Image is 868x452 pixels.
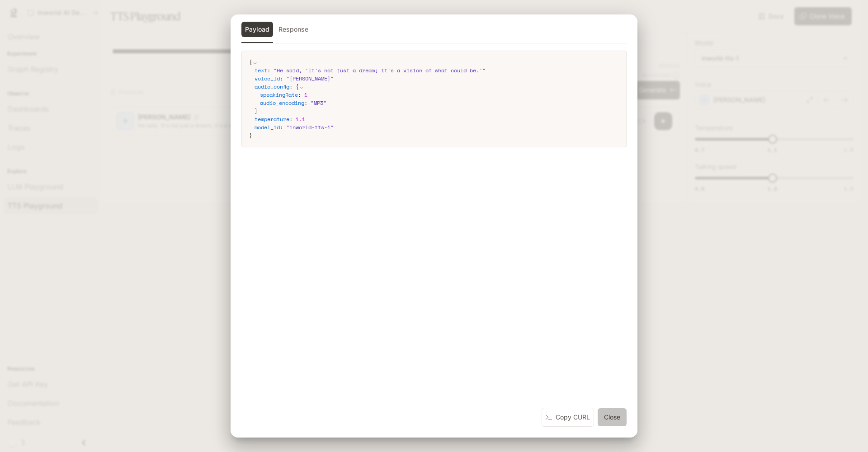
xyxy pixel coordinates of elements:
span: " MP3 " [311,99,326,107]
button: Payload [241,22,273,37]
button: Close [598,408,627,426]
span: 1.1 [296,115,305,123]
span: audio_config [255,83,289,90]
div: : [255,75,619,83]
span: model_id [255,123,280,131]
div: : [255,66,619,75]
span: text [255,66,267,74]
span: temperature [255,115,289,123]
div: : [255,83,619,115]
span: 1 [304,91,307,99]
div: : [255,115,619,123]
span: { [296,83,299,90]
span: " inworld-tts-1 " [286,123,334,131]
span: " [PERSON_NAME] " [286,75,334,82]
button: Response [275,22,312,37]
span: { [249,58,252,66]
span: speakingRate [260,91,298,99]
span: } [255,107,258,115]
span: voice_id [255,75,280,82]
span: " He said, 'It's not just a dream; it's a vision of what could be.' " [274,66,486,74]
div: : [260,91,619,99]
span: } [249,132,252,139]
div: : [260,99,619,107]
button: Copy CURL [542,408,594,427]
div: : [255,123,619,132]
span: audio_encoding [260,99,304,107]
